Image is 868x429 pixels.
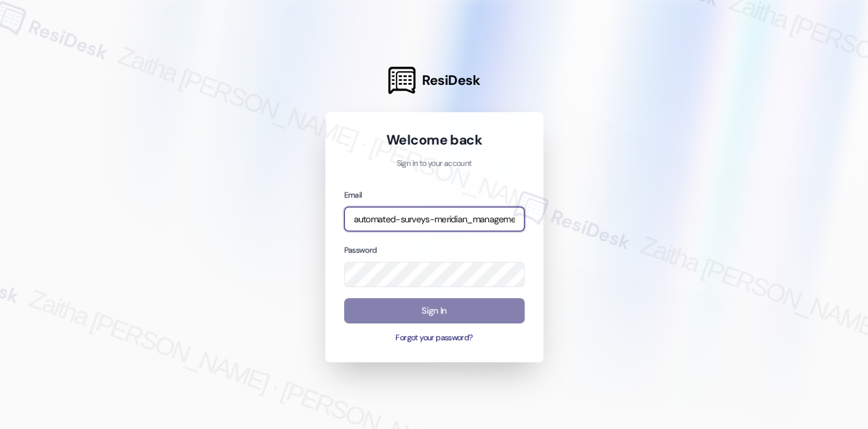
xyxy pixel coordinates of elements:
[344,131,525,149] h1: Welcome back
[344,245,377,255] label: Password
[344,190,362,200] label: Email
[344,332,525,344] button: Forgot your password?
[344,207,525,232] input: name@example.com
[388,67,415,94] img: ResiDesk Logo
[344,298,525,323] button: Sign In
[344,158,525,170] p: Sign in to your account
[422,71,480,89] span: ResiDesk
